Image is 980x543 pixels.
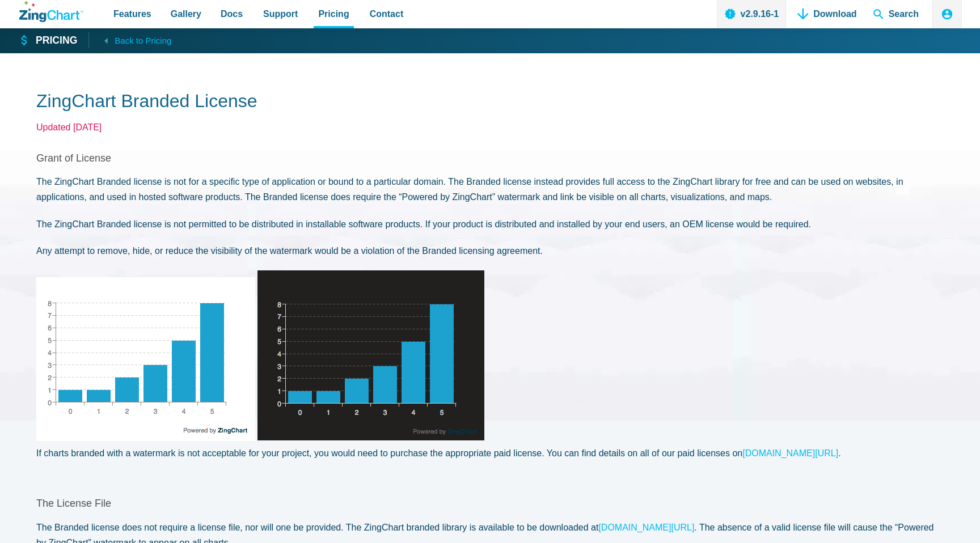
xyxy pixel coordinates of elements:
h1: ZingChart Branded License [36,90,944,115]
h2: The License File [36,497,944,510]
span: Contact [370,6,404,22]
p: The ZingChart Branded license is not for a specific type of application or bound to a particular ... [36,174,944,205]
span: Support [263,6,298,22]
span: Pricing [318,6,349,22]
a: Back to Pricing [88,32,171,48]
a: ZingChart Logo. Click to return to the homepage [19,1,83,22]
span: Docs [221,6,243,22]
img: Light theme watermark example [36,277,255,441]
span: Gallery [171,6,201,22]
h2: Grant of License [36,152,944,165]
p: The ZingChart Branded license is not permitted to be distributed in installable software products... [36,217,944,232]
a: [DOMAIN_NAME][URL] [742,448,838,458]
img: Dark theme watermark example [257,270,484,441]
a: Pricing [19,34,77,48]
span: Features [113,6,151,22]
p: Updated [DATE] [36,120,944,135]
p: Any attempt to remove, hide, or reduce the visibility of the watermark would be a violation of th... [36,243,944,258]
strong: Pricing [36,36,77,46]
span: Back to Pricing [115,33,171,48]
p: If charts branded with a watermark is not acceptable for your project, you would need to purchase... [36,446,944,461]
a: [DOMAIN_NAME][URL] [598,523,694,532]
